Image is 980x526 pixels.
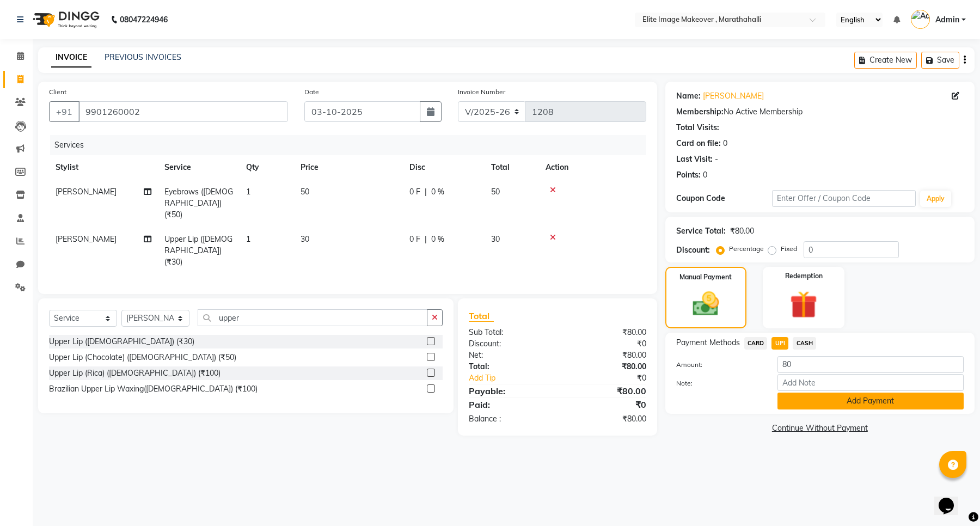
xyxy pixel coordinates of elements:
button: Add Payment [777,393,964,409]
div: Sub Total: [461,327,558,338]
div: ₹80.00 [558,384,654,397]
label: Note: [668,378,769,388]
button: Save [921,52,959,69]
div: Name: [676,90,701,102]
th: Disc [403,155,485,180]
div: ₹80.00 [558,413,654,425]
button: Apply [920,191,951,207]
label: Percentage [729,244,764,254]
div: Total: [461,361,558,372]
div: Upper Lip (Chocolate) ([DEMOGRAPHIC_DATA]) (₹50) [49,352,236,363]
span: 1 [246,234,250,244]
th: Total [485,155,539,180]
a: PREVIOUS INVOICES [105,52,181,62]
div: ₹80.00 [558,361,654,372]
input: Search or Scan [198,309,427,326]
span: | [425,234,427,245]
input: Enter Offer / Coupon Code [772,190,916,207]
span: CARD [744,337,768,350]
th: Stylist [49,155,158,180]
a: Continue Without Payment [667,423,972,434]
div: Membership: [676,106,724,118]
th: Service [158,155,240,180]
label: Client [49,87,66,97]
div: Discount: [461,338,558,350]
div: ₹0 [573,372,654,384]
span: 0 % [431,186,444,198]
label: Date [304,87,319,97]
div: Upper Lip (Rica) ([DEMOGRAPHIC_DATA]) (₹100) [49,368,220,379]
span: [PERSON_NAME] [56,234,117,244]
div: Coupon Code [676,193,772,204]
div: Brazilian Upper Lip Waxing([DEMOGRAPHIC_DATA]) (₹100) [49,383,258,395]
div: ₹80.00 [730,225,754,237]
a: [PERSON_NAME] [703,90,764,102]
div: 0 [703,169,707,181]
a: Add Tip [461,372,574,384]
div: ₹80.00 [558,327,654,338]
div: Paid: [461,398,558,411]
img: _gift.svg [781,288,826,322]
button: +91 [49,101,79,122]
span: Payment Methods [676,337,740,348]
div: Payable: [461,384,558,397]
button: Create New [854,52,917,69]
span: 0 F [409,234,420,245]
span: 0 F [409,186,420,198]
span: UPI [771,337,788,350]
div: Net: [461,350,558,361]
th: Price [294,155,403,180]
span: Eyebrows ([DEMOGRAPHIC_DATA]) (₹50) [164,187,233,219]
span: 30 [301,234,309,244]
span: 50 [301,187,309,197]
span: [PERSON_NAME] [56,187,117,197]
input: Add Note [777,374,964,391]
a: INVOICE [51,48,91,68]
th: Action [539,155,646,180]
input: Search by Name/Mobile/Email/Code [78,101,288,122]
span: Admin [935,14,959,26]
div: - [715,154,718,165]
span: Upper Lip ([DEMOGRAPHIC_DATA]) (₹30) [164,234,232,267]
div: Upper Lip ([DEMOGRAPHIC_DATA]) (₹30) [49,336,194,347]
div: ₹80.00 [558,350,654,361]
div: 0 [723,138,727,149]
div: ₹0 [558,338,654,350]
b: 08047224946 [120,4,168,35]
th: Qty [240,155,294,180]
div: No Active Membership [676,106,964,118]
span: 1 [246,187,250,197]
span: CASH [793,337,816,350]
div: Services [50,135,654,155]
label: Amount: [668,360,769,370]
div: Points: [676,169,701,181]
label: Redemption [785,271,823,281]
img: Admin [911,10,930,29]
div: Service Total: [676,225,726,237]
input: Amount [777,356,964,373]
iframe: chat widget [934,482,969,515]
span: Total [469,310,494,322]
div: Discount: [676,244,710,256]
div: Balance : [461,413,558,425]
label: Invoice Number [458,87,505,97]
div: ₹0 [558,398,654,411]
span: 0 % [431,234,444,245]
span: | [425,186,427,198]
div: Total Visits: [676,122,719,133]
label: Fixed [781,244,797,254]
img: logo [28,4,102,35]
img: _cash.svg [684,289,727,319]
span: 50 [491,187,500,197]
span: 30 [491,234,500,244]
label: Manual Payment [679,272,732,282]
div: Last Visit: [676,154,713,165]
div: Card on file: [676,138,721,149]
